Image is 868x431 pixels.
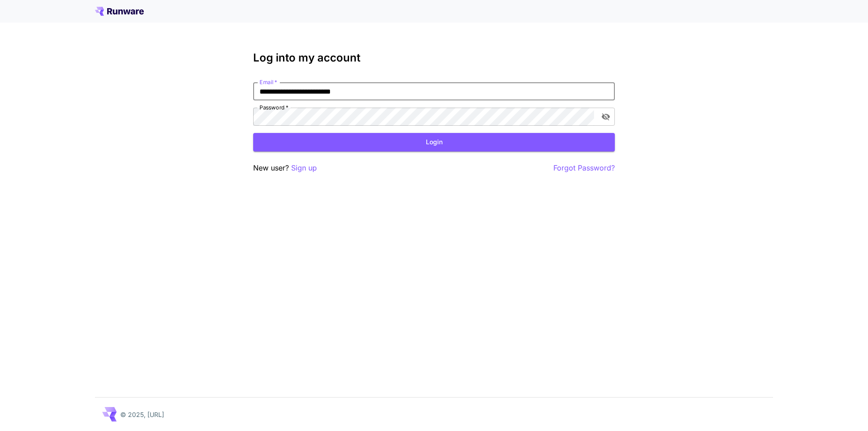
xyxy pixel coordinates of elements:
button: toggle password visibility [598,109,614,125]
h3: Log into my account [253,52,615,64]
p: © 2025, [URL] [120,410,164,419]
label: Email [259,78,277,86]
button: Login [253,133,615,152]
button: Forgot Password? [553,162,615,174]
button: Sign up [291,162,317,174]
label: Password [259,104,288,111]
p: New user? [253,162,317,174]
